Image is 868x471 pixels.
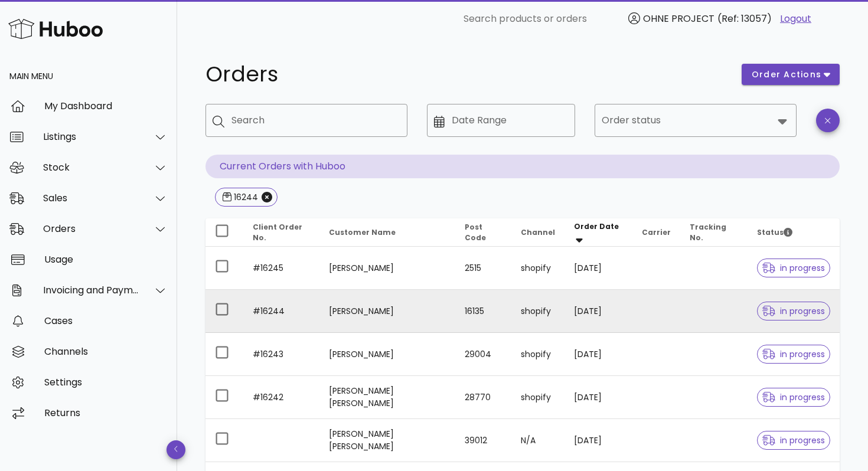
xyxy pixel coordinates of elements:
[44,254,168,265] div: Usage
[690,222,726,243] span: Tracking No.
[742,64,840,85] button: order actions
[44,377,168,388] div: Settings
[762,264,825,272] span: in progress
[511,247,564,290] td: shopify
[44,315,168,326] div: Cases
[748,218,840,247] th: Status
[43,131,139,142] div: Listings
[564,247,632,290] td: [DATE]
[455,376,511,419] td: 28770
[43,162,139,173] div: Stock
[44,100,168,112] div: My Dashboard
[205,155,840,178] p: Current Orders with Huboo
[44,407,168,418] div: Returns
[762,350,825,358] span: in progress
[680,218,748,247] th: Tracking No.
[595,104,797,137] div: Order status
[511,290,564,333] td: shopify
[511,218,564,247] th: Channel
[757,227,792,237] span: Status
[319,247,455,290] td: [PERSON_NAME]
[717,12,772,25] span: (Ref: 13057)
[574,221,619,231] span: Order Date
[455,218,511,247] th: Post Code
[455,419,511,462] td: 39012
[780,12,811,26] a: Logout
[243,333,319,376] td: #16243
[511,333,564,376] td: shopify
[564,333,632,376] td: [DATE]
[319,333,455,376] td: [PERSON_NAME]
[643,12,714,25] span: OHNE PROJECT
[319,218,455,247] th: Customer Name
[262,192,272,202] button: Close
[521,227,555,237] span: Channel
[564,419,632,462] td: [DATE]
[632,218,680,247] th: Carrier
[243,376,319,419] td: #16242
[511,419,564,462] td: N/A
[205,64,727,85] h1: Orders
[329,227,396,237] span: Customer Name
[465,222,486,243] span: Post Code
[455,333,511,376] td: 29004
[243,247,319,290] td: #16245
[751,68,822,81] span: order actions
[642,227,671,237] span: Carrier
[319,290,455,333] td: [PERSON_NAME]
[319,419,455,462] td: [PERSON_NAME] [PERSON_NAME]
[253,222,302,243] span: Client Order No.
[8,16,103,41] img: Huboo Logo
[43,284,139,296] div: Invoicing and Payments
[564,376,632,419] td: [DATE]
[455,290,511,333] td: 16135
[762,393,825,401] span: in progress
[511,376,564,419] td: shopify
[762,436,825,444] span: in progress
[319,376,455,419] td: [PERSON_NAME] [PERSON_NAME]
[243,290,319,333] td: #16244
[44,346,168,357] div: Channels
[231,191,258,203] div: 16244
[43,223,139,234] div: Orders
[243,218,319,247] th: Client Order No.
[564,218,632,247] th: Order Date: Sorted descending. Activate to remove sorting.
[43,192,139,204] div: Sales
[455,247,511,290] td: 2515
[762,307,825,315] span: in progress
[564,290,632,333] td: [DATE]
